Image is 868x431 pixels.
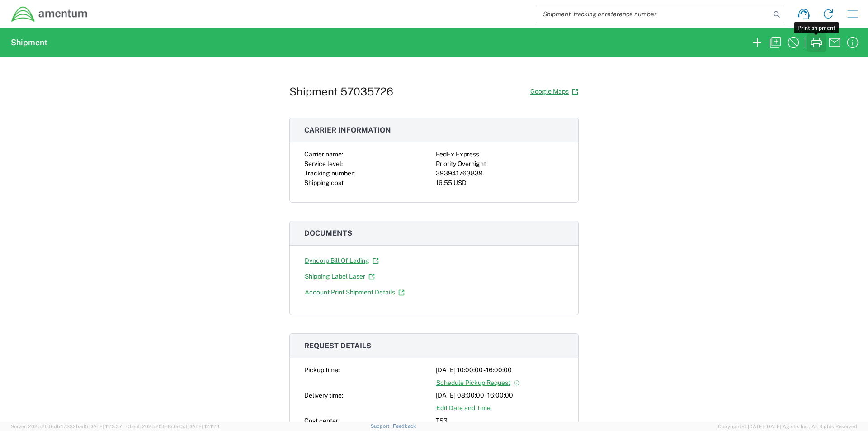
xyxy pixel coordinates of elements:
[187,424,220,429] span: [DATE] 12:11:14
[371,423,393,429] a: Support
[304,341,371,350] span: Request details
[304,253,379,269] a: Dyncorp Bill Of Lading
[304,160,343,167] span: Service level:
[304,179,344,186] span: Shipping cost
[126,424,220,429] span: Client: 2025.20.0-8c6e0cf
[436,169,564,178] div: 393941763839
[304,392,343,399] span: Delivery time:
[436,159,564,169] div: Priority Overnight
[304,366,340,374] span: Pickup time:
[436,150,564,159] div: FedEx Express
[11,37,47,48] h2: Shipment
[304,229,352,237] span: Documents
[536,5,770,23] input: Shipment, tracking or reference number
[530,84,579,99] a: Google Maps
[436,391,564,400] div: [DATE] 08:00:00 - 16:00:00
[304,126,391,134] span: Carrier information
[11,6,88,23] img: dyncorp
[304,151,343,158] span: Carrier name:
[436,365,564,375] div: [DATE] 10:00:00 - 16:00:00
[718,422,857,431] span: Copyright © [DATE]-[DATE] Agistix Inc., All Rights Reserved
[304,417,338,424] span: Cost center
[11,424,122,429] span: Server: 2025.20.0-db47332bad5
[289,85,393,98] h1: Shipment 57035726
[436,400,491,416] a: Edit Date and Time
[436,416,564,426] div: TS3
[436,178,564,188] div: 16.55 USD
[88,424,122,429] span: [DATE] 11:13:37
[304,170,355,177] span: Tracking number:
[393,423,416,429] a: Feedback
[304,269,375,284] a: Shipping Label Laser
[436,375,520,391] a: Schedule Pickup Request
[304,284,405,300] a: Account Print Shipment Details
